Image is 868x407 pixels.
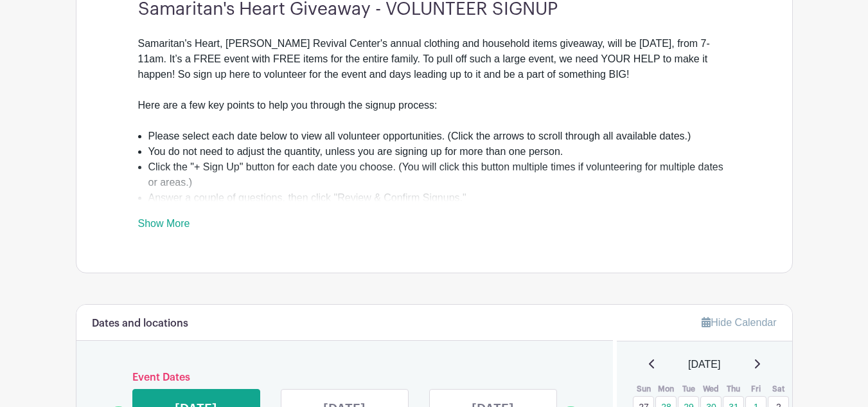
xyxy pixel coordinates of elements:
[655,383,677,395] th: Mon
[702,317,776,328] a: Hide Calendar
[700,383,722,395] th: Wed
[688,357,720,372] span: [DATE]
[138,36,731,129] div: Samaritan's Heart, [PERSON_NAME] Revival Center's annual clothing and household items giveaway, w...
[632,383,655,395] th: Sun
[138,218,190,234] a: Show More
[148,129,731,144] li: Please select each date below to view all volunteer opportunities. (Click the arrows to scroll th...
[767,383,790,395] th: Sat
[148,144,731,159] li: You do not need to adjust the quantity, unless you are signing up for more than one person.
[130,372,560,384] h6: Event Dates
[722,383,745,395] th: Thu
[745,383,767,395] th: Fri
[92,318,188,330] h6: Dates and locations
[148,159,731,190] li: Click the "+ Sign Up" button for each date you choose. (You will click this button multiple times...
[148,190,731,206] li: Answer a couple of questions, then click "Review & Confirm Signups."
[677,383,700,395] th: Tue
